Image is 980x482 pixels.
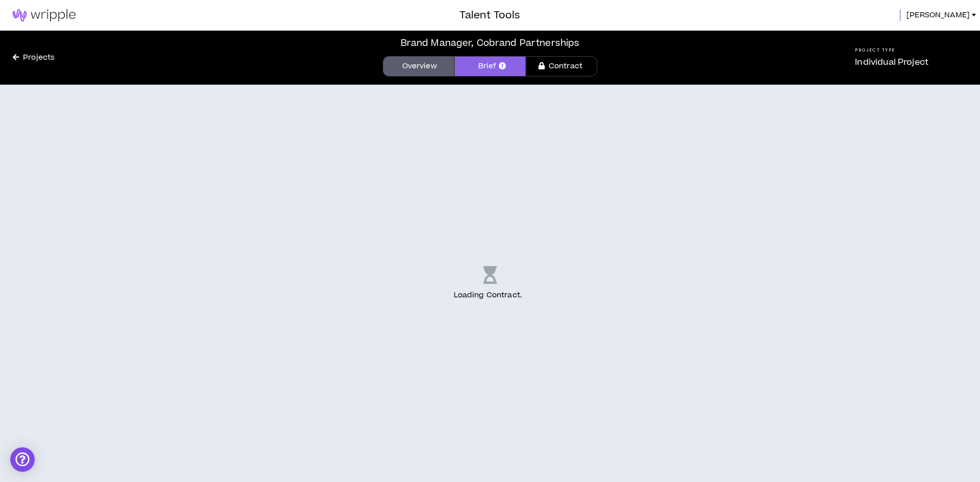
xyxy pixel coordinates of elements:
[855,56,928,68] p: Individual Project
[526,56,597,77] a: Contract
[906,10,970,21] span: [PERSON_NAME]
[10,447,35,472] div: Open Intercom Messenger
[401,36,580,50] div: Brand Manager, Cobrand Partnerships
[454,290,527,301] p: Loading Contract .
[454,56,526,77] a: Brief
[383,56,454,77] a: Overview
[459,8,520,23] h3: Talent Tools
[855,47,928,54] h5: Project Type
